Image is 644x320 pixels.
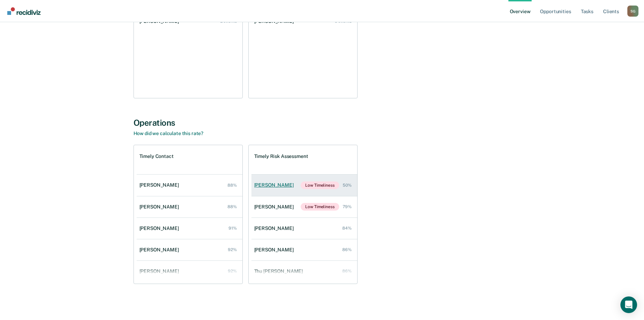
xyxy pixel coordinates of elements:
a: [PERSON_NAME]Low Timeliness 79% [251,196,357,217]
div: 91% [229,226,237,231]
div: [PERSON_NAME] [254,225,297,231]
div: 84% [342,226,352,231]
a: [PERSON_NAME] 84% [251,219,357,238]
div: [PERSON_NAME] [139,247,182,253]
div: S G [627,6,638,17]
div: Thu [PERSON_NAME] [254,268,306,274]
a: [PERSON_NAME] 88% [137,175,242,195]
a: How did we calculate this rate? [134,131,204,136]
span: Low Timeliness [301,203,339,211]
div: Open Intercom Messenger [620,296,637,313]
div: 50% [343,183,352,188]
a: [PERSON_NAME] 88% [137,197,242,217]
a: [PERSON_NAME] 86% [251,240,357,260]
span: Low Timeliness [301,181,339,189]
h1: Timely Risk Assessment [254,153,308,159]
a: [PERSON_NAME]Low Timeliness 50% [251,175,357,196]
a: [PERSON_NAME] 91% [137,219,242,238]
div: [PERSON_NAME] [254,182,297,188]
div: [PERSON_NAME] [254,204,297,210]
a: [PERSON_NAME] 92% [137,261,242,281]
div: [PERSON_NAME] [139,225,182,231]
div: Operations [134,118,511,128]
div: 92% [228,247,237,252]
a: [PERSON_NAME] 92% [137,240,242,260]
img: Recidiviz [7,7,41,15]
h1: Timely Contact [139,153,174,159]
div: [PERSON_NAME] [139,182,182,188]
a: Thu [PERSON_NAME] 86% [251,261,357,281]
div: [PERSON_NAME] [139,204,182,210]
div: 86% [342,247,352,252]
button: Profile dropdown button [627,6,638,17]
div: 79% [343,204,352,209]
div: [PERSON_NAME] [139,268,182,274]
div: [PERSON_NAME] [254,247,297,253]
div: 86% [342,269,352,274]
div: 88% [227,183,237,188]
div: 88% [227,204,237,209]
div: 92% [228,269,237,274]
